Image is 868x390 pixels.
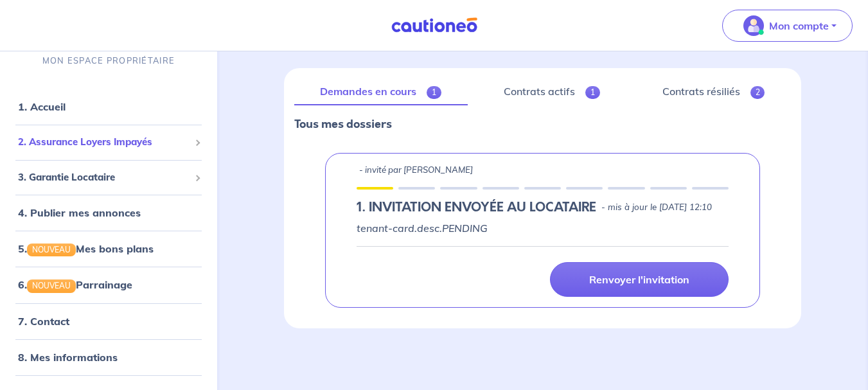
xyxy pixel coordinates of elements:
button: illu_account_valid_menu.svgMon compte [722,10,853,42]
img: illu_account_valid_menu.svg [743,15,764,36]
a: 5.NOUVEAUMes bons plans [18,242,154,255]
p: Mon compte [769,18,829,33]
p: Tous mes dossiers [294,116,791,132]
div: 7. Contact [5,308,212,333]
p: - mis à jour le [DATE] 12:10 [601,201,712,214]
div: 8. Mes informations [5,344,212,369]
div: 4. Publier mes annonces [5,200,212,226]
a: Contrats actifs1 [478,78,626,105]
a: 6.NOUVEAUParrainage [18,278,132,291]
p: MON ESPACE PROPRIÉTAIRE [42,55,175,67]
div: 1. Accueil [5,94,212,120]
div: state: PENDING, Context: IN-LANDLORD [357,200,729,215]
a: 7. Contact [18,314,69,327]
span: 1 [427,86,441,99]
span: 2 [750,86,765,99]
a: Demandes en cours1 [294,78,468,105]
span: 1 [585,86,600,99]
p: tenant-card.desc.PENDING [357,220,729,236]
span: 2. Assurance Loyers Impayés [18,135,190,150]
h5: 1.︎ INVITATION ENVOYÉE AU LOCATAIRE [357,200,596,215]
div: 3. Garantie Locataire [5,164,212,190]
div: 2. Assurance Loyers Impayés [5,130,212,155]
span: 3. Garantie Locataire [18,170,190,184]
a: 1. Accueil [18,100,66,113]
a: 4. Publier mes annonces [18,206,141,219]
p: Renvoyer l'invitation [589,273,689,286]
p: - invité par [PERSON_NAME] [359,164,473,177]
div: 5.NOUVEAUMes bons plans [5,236,212,261]
a: 8. Mes informations [18,350,118,363]
div: 6.NOUVEAUParrainage [5,272,212,297]
img: Cautioneo [386,17,483,33]
a: Renvoyer l'invitation [550,262,729,297]
a: Contrats résiliés2 [636,78,791,105]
